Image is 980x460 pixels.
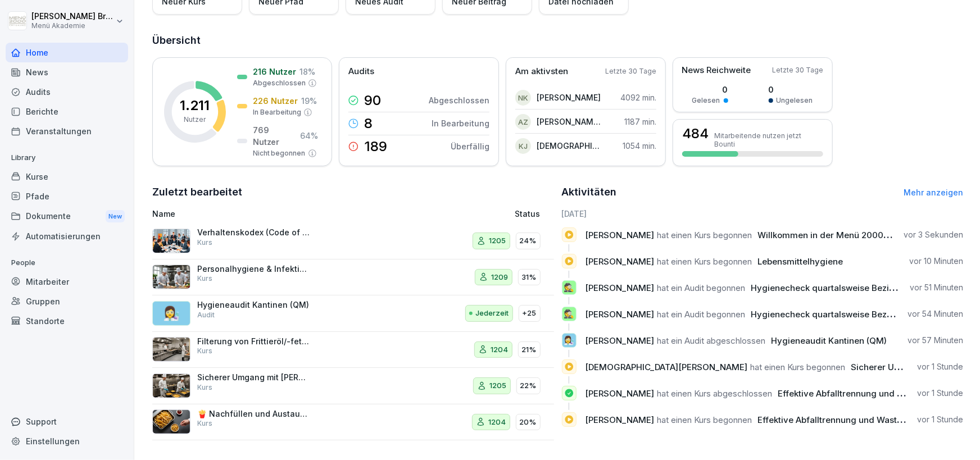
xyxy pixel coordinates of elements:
a: News [6,62,128,82]
a: Einstellungen [6,431,128,451]
h2: Übersicht [152,33,963,48]
div: New [106,210,125,223]
p: 🍟 Nachfüllen und Austausch des Frittieröl/-fettes [197,409,310,419]
p: 1209 [492,272,509,283]
span: Hygieneaudit Kantinen (QM) [772,335,887,346]
span: [DEMOGRAPHIC_DATA][PERSON_NAME] [586,362,748,372]
a: Audits [6,82,128,102]
div: Dokumente [6,206,128,227]
p: 22% [520,380,537,391]
p: Kurs [197,346,212,356]
a: Sicherer Umgang mit [PERSON_NAME]Kurs120522% [152,368,554,404]
p: Filterung von Frittieröl/-fett - STANDARD ohne Vito [197,336,310,347]
a: Personalhygiene & InfektionsschutzKurs120931% [152,259,554,296]
p: In Bearbeitung [432,117,489,129]
span: Lebensmittelhygiene [758,256,843,267]
p: 0 [769,84,813,95]
span: [PERSON_NAME] [586,388,655,399]
div: Veranstaltungen [6,121,128,141]
p: 19 % [301,95,317,107]
div: Standorte [6,311,128,331]
p: 1.211 [180,99,210,112]
span: [PERSON_NAME] [586,335,655,346]
p: Abgeschlossen [429,94,489,106]
p: vor 51 Minuten [910,282,963,293]
img: oyzz4yrw5r2vs0n5ee8wihvj.png [152,374,190,398]
span: hat einen Kurs begonnen [751,362,846,372]
p: Am aktivsten [515,65,568,78]
p: 0 [692,84,728,95]
p: vor 57 Minuten [908,335,963,346]
p: [PERSON_NAME] Bruns [31,12,114,21]
div: NK [515,90,531,106]
p: [DEMOGRAPHIC_DATA][PERSON_NAME] [537,140,601,152]
a: Verhaltenskodex (Code of Conduct) Menü 2000Kurs120524% [152,223,554,259]
p: 1187 min. [624,116,656,127]
p: 24% [520,235,537,247]
a: 👩‍🔬Hygieneaudit Kantinen (QM)AuditJederzeit+25 [152,295,554,332]
p: In Bearbeitung [253,107,301,117]
p: News Reichweite [682,64,751,77]
div: Gruppen [6,292,128,311]
p: Audit [197,310,215,320]
h2: Aktivitäten [562,184,617,200]
p: Gelesen [692,95,720,106]
span: hat ein Audit abgeschlossen [657,335,766,346]
p: 226 Nutzer [253,95,298,107]
p: Library [6,149,128,167]
span: hat einen Kurs begonnen [657,256,752,267]
p: Menü Akademie [31,22,114,30]
span: Willkommen in der Menü 2000 Akademie mit Bounti! [758,230,973,240]
p: People [6,254,128,272]
p: 216 Nutzer [253,66,296,78]
span: hat einen Kurs begonnen [657,230,752,240]
p: vor 1 Stunde [917,414,963,425]
div: Kurse [6,167,128,186]
a: 🍟 Nachfüllen und Austausch des Frittieröl/-fettesKurs120420% [152,404,554,441]
span: hat einen Kurs begonnen [657,415,752,425]
img: lnrteyew03wyeg2dvomajll7.png [152,337,190,362]
p: [PERSON_NAME] Zsarta [537,116,601,127]
span: [PERSON_NAME] [586,283,655,293]
p: Letzte 30 Tage [772,65,823,75]
div: AZ [515,114,531,130]
p: Letzte 30 Tage [605,66,656,76]
span: hat einen Kurs abgeschlossen [657,388,773,399]
p: 21% [522,344,537,356]
p: Abgeschlossen [253,78,306,88]
p: 90 [364,94,381,107]
a: Automatisierungen [6,226,128,246]
p: 1204 [489,417,506,428]
p: Nutzer [184,115,206,125]
span: [PERSON_NAME] [586,309,655,320]
p: Ungelesen [777,95,813,106]
p: 🕵️ [564,306,574,322]
a: Mehr anzeigen [904,188,963,197]
p: Jederzeit [476,308,509,319]
img: tq1iwfpjw7gb8q143pboqzza.png [152,265,190,289]
p: Mitarbeitende nutzen jetzt Bounti [714,131,823,148]
p: 4092 min. [620,92,656,103]
a: Filterung von Frittieröl/-fett - STANDARD ohne VitoKurs120421% [152,332,554,368]
p: 20% [520,417,537,428]
a: Mitarbeiter [6,272,128,292]
a: Pfade [6,186,128,206]
p: 18 % [300,66,315,78]
a: Berichte [6,102,128,121]
p: 1205 [489,235,506,247]
p: 1054 min. [623,140,656,152]
p: Kurs [197,382,212,393]
a: Home [6,43,128,62]
div: KJ [515,138,531,154]
p: Audits [348,65,374,78]
p: Name [152,208,402,220]
a: DokumenteNew [6,206,128,227]
p: Nicht begonnen [253,148,306,158]
p: vor 3 Sekunden [904,229,963,240]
